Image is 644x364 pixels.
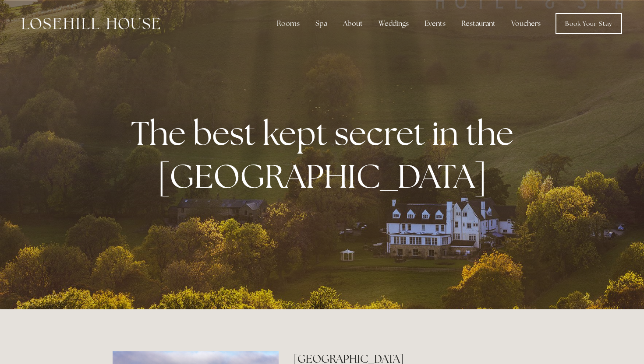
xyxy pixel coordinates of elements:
div: Rooms [270,15,307,32]
img: Losehill House [22,18,160,29]
div: Events [418,15,453,32]
div: Spa [308,15,334,32]
a: Vouchers [504,15,548,32]
a: Book Your Stay [556,13,622,34]
div: Weddings [372,15,416,32]
div: Restaurant [454,15,502,32]
strong: The best kept secret in the [GEOGRAPHIC_DATA] [131,112,520,197]
div: About [336,15,370,32]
